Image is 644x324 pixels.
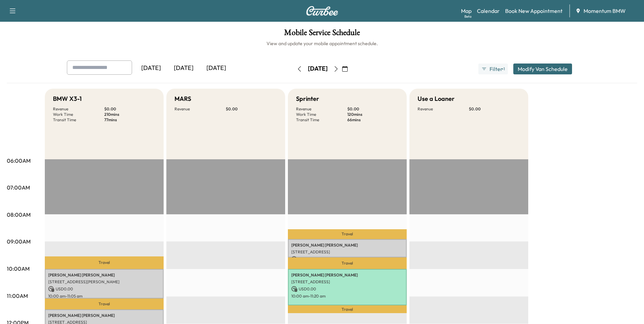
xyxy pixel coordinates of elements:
div: [DATE] [308,65,328,73]
p: [PERSON_NAME] [PERSON_NAME] [291,272,403,278]
p: 11:00AM [7,292,28,300]
p: Revenue [418,106,469,112]
p: Revenue [53,106,104,112]
p: 120 mins [347,112,399,117]
a: Calendar [477,7,500,15]
p: 08:00AM [7,211,31,219]
p: Travel [288,257,407,269]
p: [PERSON_NAME] [PERSON_NAME] [48,272,160,278]
a: MapBeta [461,7,472,15]
p: Revenue [296,106,347,112]
p: $ 0.00 [469,106,520,112]
p: 10:00 am - 11:05 am [48,293,160,299]
h5: Use a Loaner [418,94,455,104]
p: Transit Time [53,117,104,123]
button: Filter●1 [478,64,508,74]
p: [PERSON_NAME] [PERSON_NAME] [291,242,403,248]
p: Travel [45,256,164,269]
p: 07:00AM [7,183,30,192]
span: 1 [503,66,505,72]
p: USD 0.00 [291,256,403,262]
p: 210 mins [104,112,155,117]
p: Travel [45,299,164,309]
div: [DATE] [200,60,233,76]
p: $ 0.00 [347,106,399,112]
h1: Mobile Service Schedule [7,29,637,40]
a: Book New Appointment [505,7,563,15]
p: 10:00AM [7,265,30,273]
div: [DATE] [167,60,200,76]
p: 06:00AM [7,157,31,165]
button: Modify Van Schedule [513,64,572,74]
span: Momentum BMW [584,7,626,15]
p: Travel [288,305,407,313]
p: [STREET_ADDRESS][PERSON_NAME] [48,279,160,285]
h6: View and update your mobile appointment schedule. [7,40,637,47]
p: 09:00AM [7,237,31,246]
p: Work Time [53,112,104,117]
h5: BMW X3-1 [53,94,82,104]
span: ● [502,67,503,71]
p: 66 mins [347,117,399,123]
p: [PERSON_NAME] [PERSON_NAME] [48,313,160,318]
p: Transit Time [296,117,347,123]
div: [DATE] [135,60,167,76]
p: [STREET_ADDRESS] [291,279,403,285]
span: Filter [490,65,502,73]
p: 10:00 am - 11:20 am [291,293,403,299]
p: 77 mins [104,117,155,123]
img: Curbee Logo [306,6,338,16]
p: $ 0.00 [226,106,277,112]
p: Work Time [296,112,347,117]
p: USD 0.00 [48,286,160,292]
p: Revenue [174,106,226,112]
div: Beta [464,14,472,19]
p: [STREET_ADDRESS] [291,249,403,255]
h5: Sprinter [296,94,319,104]
p: $ 0.00 [104,106,155,112]
p: Travel [288,229,407,239]
h5: MARS [174,94,191,104]
p: USD 0.00 [291,286,403,292]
